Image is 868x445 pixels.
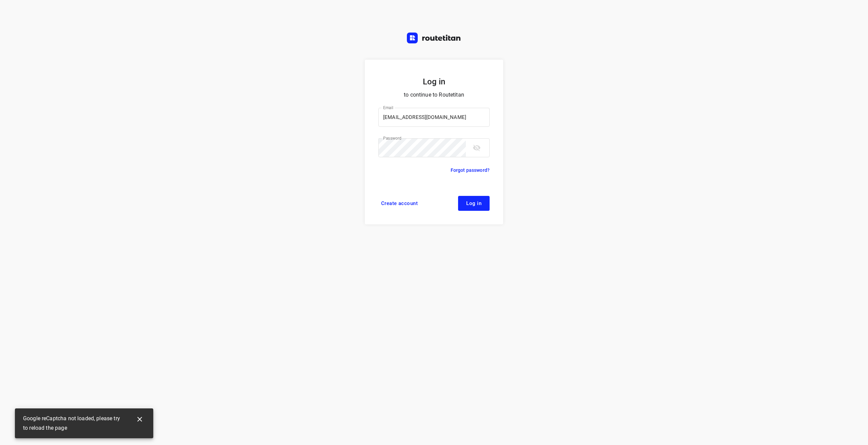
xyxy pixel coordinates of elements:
[407,33,461,43] img: Routetitan
[23,414,126,433] span: Google reCaptcha not loaded, please try to reload the page
[407,33,461,45] a: Routetitan
[378,76,490,87] h5: Log in
[378,196,420,211] a: Create account
[466,201,481,206] span: Log in
[451,166,490,174] a: Forgot password?
[458,196,490,211] button: Log in
[381,201,418,206] span: Create account
[378,90,490,100] p: to continue to Routetitan
[469,140,485,156] button: toggle password visibility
